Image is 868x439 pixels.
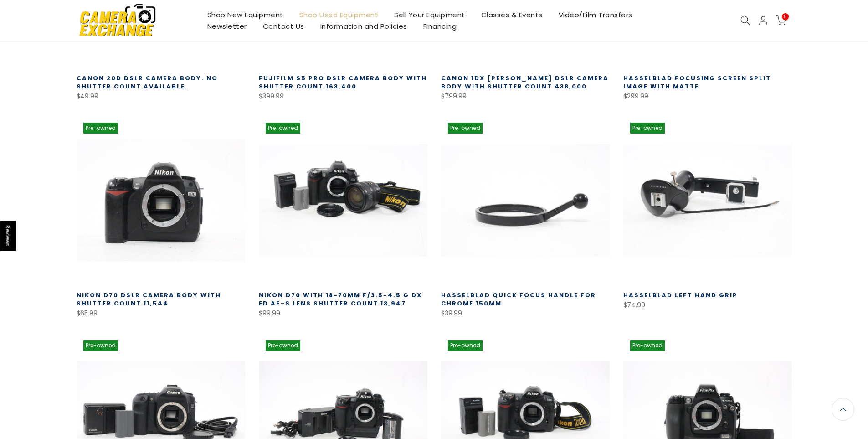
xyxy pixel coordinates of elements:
[259,74,427,91] a: Fujifilm S5 Pro DSLR Camera Body with Shutter Count 163,400
[77,91,245,102] div: $49.99
[550,9,640,21] a: Video/Film Transfers
[415,21,465,32] a: Financing
[77,291,221,308] a: Nikon D70 DSLR Camera Body with Shutter Count 11,544
[623,91,792,102] div: $299.99
[386,9,473,21] a: Sell Your Equipment
[441,308,610,319] div: $39.99
[259,91,427,102] div: $399.99
[623,74,771,91] a: Hasselblad Focusing Screen Split Image with Matte
[623,291,738,300] a: Hasselblad Left Hand Grip
[199,21,255,32] a: Newsletter
[259,291,422,308] a: Nikon D70 with 18-70mm f/3.5-4.5 G DX ED AF-S Lens Shutter Count 13,947
[782,13,789,20] span: 0
[623,300,792,311] div: $74.99
[255,21,312,32] a: Contact Us
[832,398,854,421] a: Back to the top
[473,9,550,21] a: Classes & Events
[259,308,427,319] div: $99.99
[199,9,291,21] a: Shop New Equipment
[77,74,218,91] a: Canon 20D DSLR Camera Body. No Shutter Count Available.
[291,9,386,21] a: Shop Used Equipment
[776,15,786,26] a: 0
[312,21,415,32] a: Information and Policies
[441,91,610,102] div: $799.99
[441,291,596,308] a: Hasselblad Quick Focus Handle for Chrome 150mm
[441,74,609,91] a: Canon 1DX [PERSON_NAME] DSLR Camera Body with Shutter Count 438,000
[77,308,245,319] div: $65.99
